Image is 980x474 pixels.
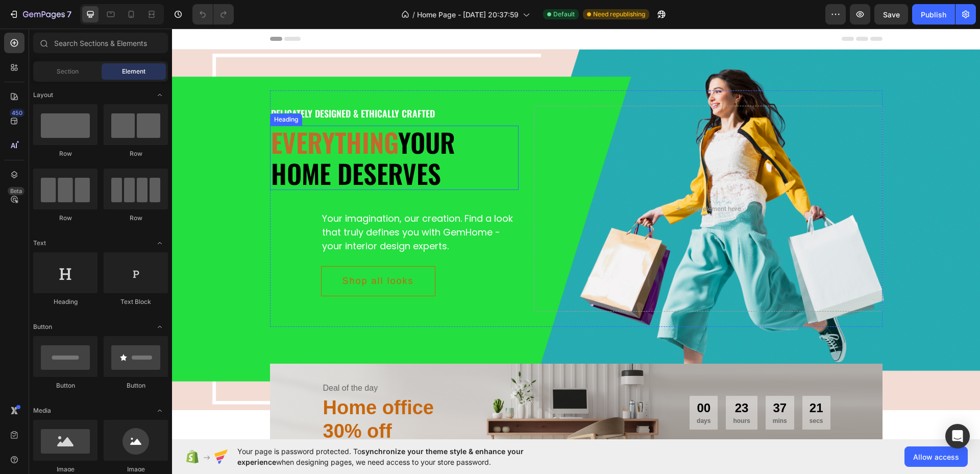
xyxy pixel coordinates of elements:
div: 450 [10,109,24,117]
span: Layout [33,90,53,100]
div: 37 [601,371,615,387]
div: 23 [561,371,578,387]
span: Button [33,322,52,331]
span: Save [883,10,900,19]
button: Allow access [904,446,968,467]
p: 7 [67,8,71,20]
div: Undo/Redo [192,4,234,25]
iframe: Design area [172,29,980,439]
div: Beta [8,187,24,195]
div: 21 [638,371,651,387]
button: Publish [912,4,955,25]
button: Save [874,4,908,25]
p: secs [638,388,651,397]
p: mins [601,388,615,397]
span: Toggle open [152,87,168,103]
p: days [525,388,538,397]
div: Deal of the day [150,352,397,367]
span: Allow access [913,452,959,462]
button: 7 [4,4,76,25]
span: Media [33,406,51,415]
div: Button [104,381,168,390]
span: Toggle open [152,319,168,335]
div: Publish [921,9,946,20]
div: Open Intercom Messenger [945,424,970,448]
span: Element [122,67,145,76]
div: Image [33,465,97,474]
p: hours [561,388,578,397]
span: Home Page - [DATE] 20:37:59 [417,9,519,20]
div: Image [104,465,168,474]
div: Row [104,214,168,223]
h2: Home office [150,367,397,415]
span: / [412,9,415,20]
div: Button [33,381,97,390]
p: 30% off [151,391,396,415]
span: Need republishing [593,10,645,19]
span: Text [33,239,46,248]
div: Row [104,149,168,158]
div: Heading [33,297,97,306]
div: 00 [525,371,538,387]
div: Text Block [104,297,168,306]
span: synchronize your theme style & enhance your experience [237,447,524,466]
span: Section [57,67,79,76]
div: Row [33,149,97,158]
span: Toggle open [152,235,168,251]
span: Toggle open [152,402,168,419]
input: Search Sections & Elements [33,33,168,53]
div: Row [33,214,97,223]
span: Default [553,10,575,19]
span: Your page is password protected. To when designing pages, we need access to your store password. [237,446,563,467]
div: Drop element here [515,176,569,184]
